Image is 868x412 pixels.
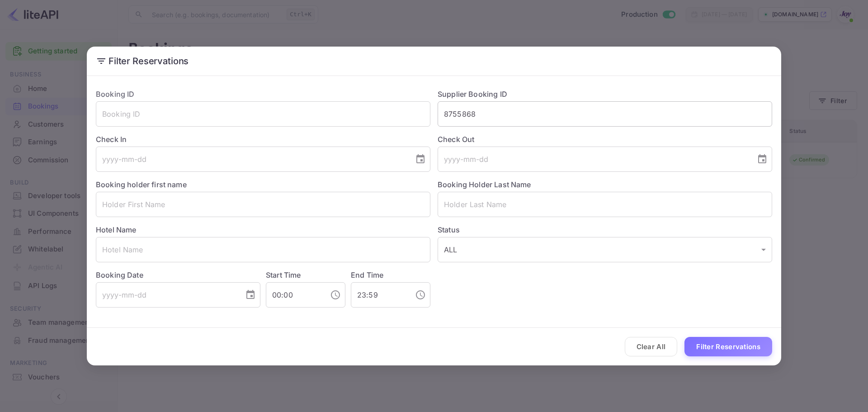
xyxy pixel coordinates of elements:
[438,147,750,172] input: yyyy-mm-dd
[411,150,429,168] button: Choose date
[438,192,772,217] input: Holder Last Name
[96,192,430,217] input: Holder First Name
[96,282,238,308] input: yyyy-mm-dd
[96,90,135,99] label: Booking ID
[96,134,430,145] label: Check In
[351,270,383,279] label: End Time
[438,134,772,145] label: Check Out
[438,90,507,99] label: Supplier Booking ID
[351,282,408,308] input: hh:mm
[266,282,323,308] input: hh:mm
[96,225,137,234] label: Hotel Name
[96,180,187,189] label: Booking holder first name
[326,286,344,304] button: Choose time, selected time is 12:00 AM
[266,270,301,279] label: Start Time
[625,337,678,356] button: Clear All
[438,101,772,127] input: Supplier Booking ID
[96,270,260,280] label: Booking Date
[438,180,531,189] label: Booking Holder Last Name
[96,101,430,127] input: Booking ID
[241,286,259,304] button: Choose date
[438,237,772,262] div: ALL
[96,147,408,172] input: yyyy-mm-dd
[684,337,772,356] button: Filter Reservations
[438,224,772,235] label: Status
[753,150,771,168] button: Choose date
[87,47,781,76] h2: Filter Reservations
[411,286,429,304] button: Choose time, selected time is 11:59 PM
[96,237,430,262] input: Hotel Name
